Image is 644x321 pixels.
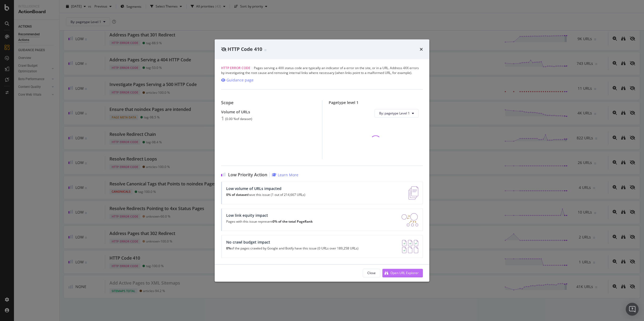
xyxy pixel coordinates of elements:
strong: 0% [226,246,231,251]
img: DDxVyA23.png [401,213,418,226]
div: Open URL Explorer [390,271,419,275]
div: Pages serving a 4XX status code are typically an indicator of a error on the site, or in a URL. A... [221,66,423,75]
p: have this issue (1 out of 214,667 URLs) [226,193,305,197]
div: modal [215,39,429,282]
strong: 0% of dataset [226,192,248,197]
p: Pages with this issue represent [226,220,313,223]
div: Close [367,271,376,275]
div: Guidance page [226,77,254,83]
img: AY0oso9MOvYAAAAASUVORK5CYII= [402,240,418,253]
p: of the pages crawled by Google and Botify have this issue (0 URLs over 189,258 URLs) [226,247,358,250]
span: | [251,66,253,70]
span: Low Priority Action [228,172,267,177]
img: Equal [264,49,266,51]
div: Scope [221,100,316,105]
span: HTTP Error Code [221,66,250,70]
div: eye-slash [221,47,226,51]
button: Open URL Explorer [382,269,423,277]
div: Low link equity impact [226,213,313,218]
div: Volume of URLs [221,110,316,114]
div: No crawl budget impact [226,240,358,244]
span: HTTP Code 410 [228,46,262,52]
button: By: pagetype Level 1 [375,109,419,118]
a: Learn More [272,172,298,177]
div: Open Intercom Messenger [626,303,639,316]
div: Pagetype level 1 [329,100,423,105]
div: times [420,46,423,53]
div: ( 0.00 % of dataset ) [225,117,252,121]
img: e5DMFwAAAABJRU5ErkJggg== [408,186,418,200]
div: Learn More [278,172,298,177]
div: Low volume of URLs impacted [226,186,305,191]
div: 1 [221,115,224,122]
a: Guidance page [221,77,254,83]
button: Close [363,269,380,277]
span: By: pagetype Level 1 [379,111,410,115]
strong: 0% of the total PageRank [273,219,313,224]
